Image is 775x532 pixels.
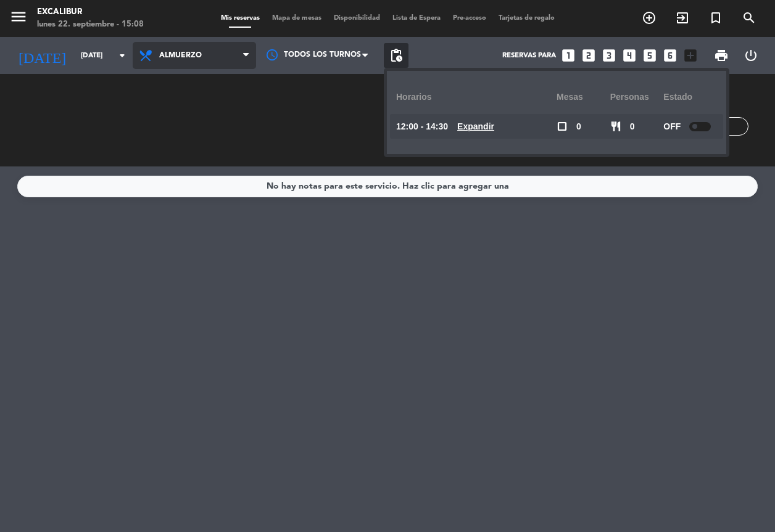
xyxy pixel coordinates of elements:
div: personas [610,80,664,114]
span: Mapa de mesas [266,15,328,22]
div: Estado [663,80,717,114]
i: search [742,10,756,25]
i: turned_in_not [708,10,723,25]
i: menu [9,7,28,26]
i: looks_two [581,47,597,63]
span: Pre-acceso [447,15,492,22]
span: Almuerzo [159,51,202,60]
i: looks_3 [601,47,617,63]
span: 0 [630,120,635,134]
button: menu [9,7,28,30]
span: Lista de Espera [386,15,447,22]
span: Mis reservas [215,15,266,22]
span: Tarjetas de regalo [492,15,561,22]
i: arrow_drop_down [115,48,130,63]
i: looks_6 [662,47,678,63]
i: looks_one [560,47,576,63]
span: Disponibilidad [328,15,386,22]
div: Mesas [557,80,610,114]
i: add_circle_outline [642,10,657,25]
div: Horarios [396,80,557,114]
div: No hay notas para este servicio. Haz clic para agregar una [267,179,509,194]
span: Reservas para [502,51,556,60]
span: OFF [663,120,681,134]
div: LOG OUT [736,37,766,74]
span: check_box_outline_blank [557,121,568,132]
i: power_settings_new [744,48,758,63]
u: Expandir [457,121,494,131]
span: 12:00 - 14:30 [396,120,448,134]
i: looks_4 [621,47,637,63]
span: print [714,48,729,63]
i: [DATE] [9,42,75,69]
div: lunes 22. septiembre - 15:08 [37,18,144,31]
i: looks_5 [642,47,658,63]
i: exit_to_app [675,10,690,25]
span: pending_actions [389,48,404,63]
div: Excalibur [37,6,144,18]
span: 0 [576,120,581,134]
i: add_box [682,47,698,63]
span: restaurant [610,121,621,132]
